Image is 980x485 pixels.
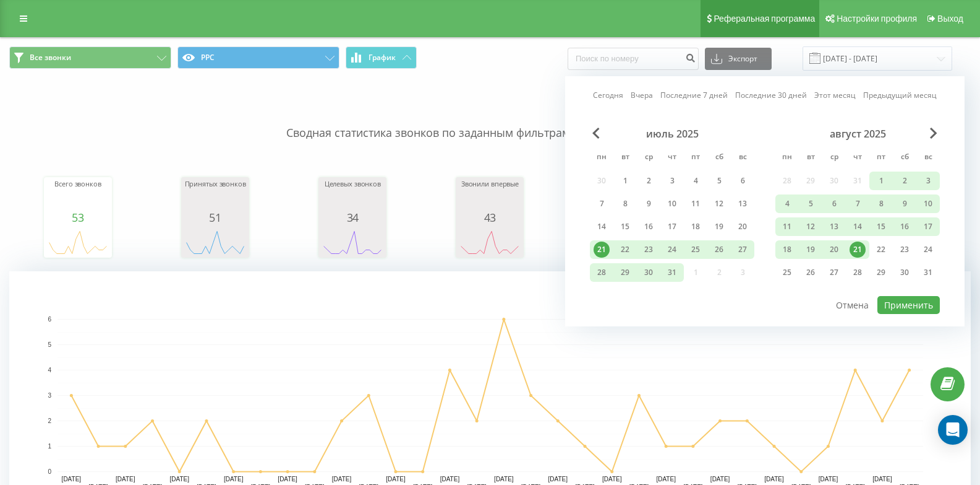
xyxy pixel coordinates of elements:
[9,46,171,69] button: Все звонки
[826,264,842,281] div: 27
[664,173,680,189] div: 3
[660,217,684,236] div: чт 17 июля 2025 г.
[778,149,796,167] abbr: понедельник
[710,476,730,483] text: [DATE]
[332,476,352,483] text: [DATE]
[459,211,521,224] div: 43
[663,149,681,167] abbr: четверг
[920,242,936,258] div: 24
[775,240,799,259] div: пн 18 авг. 2025 г.
[637,172,660,190] div: ср 2 июля 2025 г.
[873,173,889,189] div: 1
[602,476,622,483] text: [DATE]
[711,196,727,212] div: 12
[897,196,913,212] div: 9
[184,211,246,224] div: 51
[613,263,637,282] div: вт 29 июля 2025 г.
[660,194,684,213] div: чт 10 июля 2025 г.
[594,219,610,235] div: 14
[819,476,838,483] text: [DATE]
[873,196,889,212] div: 8
[919,149,937,167] abbr: воскресенье
[641,196,657,212] div: 9
[822,194,846,213] div: ср 6 авг. 2025 г.
[48,392,51,399] text: 3
[714,14,815,24] span: Реферальная программа
[639,149,658,167] abbr: среда
[664,196,680,212] div: 10
[916,263,940,282] div: вс 31 авг. 2025 г.
[664,264,680,281] div: 31
[731,217,754,236] div: вс 20 июля 2025 г.
[735,242,751,258] div: 27
[177,46,339,69] button: PPC
[688,242,704,258] div: 25
[684,217,707,236] div: пт 18 июля 2025 г.
[590,263,613,282] div: пн 28 июля 2025 г.
[872,149,890,167] abbr: пятница
[707,172,731,190] div: сб 5 июля 2025 г.
[775,217,799,236] div: пн 11 авг. 2025 г.
[826,196,842,212] div: 6
[799,217,822,236] div: вт 12 авг. 2025 г.
[184,224,246,261] svg: A chart.
[386,476,406,483] text: [DATE]
[920,173,936,189] div: 3
[735,196,751,212] div: 13
[897,242,913,258] div: 23
[707,217,731,236] div: сб 19 июля 2025 г.
[775,194,799,213] div: пн 4 авг. 2025 г.
[637,194,660,213] div: ср 9 июля 2025 г.
[731,194,754,213] div: вс 13 июля 2025 г.
[937,14,963,24] span: Выход
[837,14,917,24] span: Настройки профиля
[594,242,610,258] div: 21
[664,242,680,258] div: 24
[735,89,807,101] a: Последние 30 дней
[872,476,892,483] text: [DATE]
[684,194,707,213] div: пт 11 июля 2025 г.
[869,217,893,236] div: пт 15 авг. 2025 г.
[916,172,940,190] div: вс 3 авг. 2025 г.
[822,240,846,259] div: ср 20 авг. 2025 г.
[916,217,940,236] div: вс 17 авг. 2025 г.
[616,149,634,167] abbr: вторник
[803,219,819,235] div: 12
[863,89,937,101] a: Предыдущий месяц
[846,217,869,236] div: чт 14 авг. 2025 г.
[660,89,728,101] a: Последние 7 дней
[590,128,754,140] div: июль 2025
[920,219,936,235] div: 17
[617,219,633,235] div: 15
[48,417,51,424] text: 2
[803,242,819,258] div: 19
[779,219,795,235] div: 11
[548,476,568,483] text: [DATE]
[822,263,846,282] div: ср 27 авг. 2025 г.
[920,264,936,281] div: 31
[169,476,189,483] text: [DATE]
[688,173,704,189] div: 4
[47,224,109,261] div: A chart.
[710,149,728,167] abbr: суббота
[48,316,51,323] text: 6
[568,48,699,70] input: Поиск по номеру
[660,240,684,259] div: чт 24 июля 2025 г.
[459,224,521,261] svg: A chart.
[594,264,610,281] div: 28
[656,476,676,483] text: [DATE]
[873,219,889,235] div: 15
[322,211,383,224] div: 34
[637,240,660,259] div: ср 23 июля 2025 г.
[916,194,940,213] div: вс 10 авг. 2025 г.
[893,217,916,236] div: сб 16 авг. 2025 г.
[897,219,913,235] div: 16
[48,443,51,450] text: 1
[637,217,660,236] div: ср 16 июля 2025 г.
[322,224,383,261] div: A chart.
[617,196,633,212] div: 8
[733,149,752,167] abbr: воскресенье
[224,476,244,483] text: [DATE]
[613,240,637,259] div: вт 22 июля 2025 г.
